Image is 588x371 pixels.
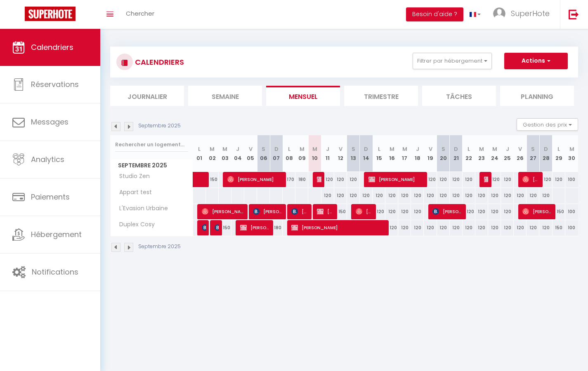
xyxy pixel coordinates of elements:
th: 16 [385,135,398,172]
th: 26 [514,135,527,172]
abbr: J [326,145,329,153]
span: [PERSON_NAME] [317,171,321,187]
span: Notifications [32,267,78,277]
div: 120 [437,220,450,235]
abbr: V [429,145,432,153]
th: 22 [463,135,475,172]
img: logout [569,9,579,19]
th: 29 [553,135,565,172]
div: 120 [347,188,360,203]
th: 08 [283,135,295,172]
div: 120 [373,204,385,219]
div: 100 [565,220,578,235]
th: 15 [373,135,385,172]
abbr: D [544,145,548,153]
div: 120 [424,172,437,187]
div: 120 [411,220,424,235]
span: [PERSON_NAME] [227,171,283,187]
div: 120 [539,188,552,203]
th: 02 [206,135,219,172]
abbr: M [300,145,305,153]
th: 13 [347,135,360,172]
abbr: S [352,145,355,153]
span: [PERSON_NAME] [202,204,244,219]
span: [PERSON_NAME] [291,220,385,235]
li: Planning [500,86,574,106]
div: 120 [463,188,475,203]
span: Calendriers [31,42,73,52]
div: 120 [360,188,373,203]
span: Analytics [31,154,64,164]
li: Trimestre [344,86,418,106]
span: [PERSON_NAME] [291,204,308,219]
span: Appart test [112,188,154,197]
span: [PERSON_NAME] [522,171,539,187]
abbr: D [364,145,368,153]
div: 120 [398,220,411,235]
span: Hébergement [31,229,82,240]
abbr: M [222,145,227,153]
abbr: L [468,145,470,153]
div: 150 [219,220,231,235]
button: Ouvrir le widget de chat LiveChat [7,3,31,28]
span: [PERSON_NAME] [215,220,219,235]
abbr: J [236,145,239,153]
div: 120 [385,188,398,203]
th: 17 [398,135,411,172]
abbr: S [262,145,265,153]
th: 28 [539,135,552,172]
div: 120 [437,172,450,187]
div: 120 [385,204,398,219]
abbr: M [479,145,484,153]
abbr: M [210,145,215,153]
span: Chercher [126,9,154,18]
abbr: S [442,145,445,153]
div: 120 [463,204,475,219]
div: 120 [501,188,514,203]
span: SuperHote [511,8,550,19]
p: Septembre 2025 [138,122,181,130]
img: ... [493,7,505,20]
th: 27 [527,135,539,172]
div: 120 [488,204,501,219]
th: 23 [475,135,488,172]
abbr: M [492,145,497,153]
div: 120 [334,188,347,203]
abbr: M [312,145,317,153]
th: 04 [231,135,244,172]
div: 170 [283,172,295,187]
div: 120 [437,188,450,203]
div: 120 [463,172,475,187]
div: 120 [475,188,488,203]
th: 18 [411,135,424,172]
abbr: J [416,145,419,153]
abbr: V [339,145,342,153]
th: 20 [437,135,450,172]
span: [PERSON_NAME] [PERSON_NAME] [484,171,488,187]
div: 120 [463,220,475,235]
div: 120 [539,220,552,235]
div: 120 [424,188,437,203]
abbr: L [288,145,290,153]
th: 01 [193,135,206,172]
span: Paiements [31,192,70,202]
div: 120 [539,172,552,187]
li: Semaine [188,86,262,106]
div: 120 [527,220,539,235]
abbr: M [390,145,394,153]
button: Gestion des prix [517,118,578,131]
div: 120 [398,204,411,219]
span: Messages [31,117,68,127]
span: [PERSON_NAME] [240,220,270,235]
th: 09 [295,135,308,172]
div: 120 [450,188,463,203]
li: Tâches [422,86,496,106]
span: Duplex Cosy [112,220,157,229]
th: 03 [219,135,231,172]
div: 120 [501,172,514,187]
th: 12 [334,135,347,172]
th: 07 [270,135,283,172]
span: [PERSON_NAME] [368,171,424,187]
div: 120 [553,172,565,187]
li: Mensuel [266,86,340,106]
